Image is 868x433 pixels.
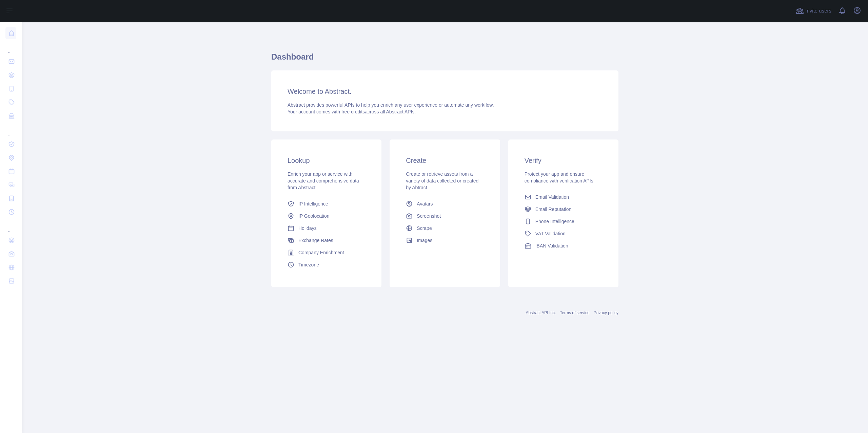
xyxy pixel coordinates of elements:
span: Avatars [417,200,433,207]
span: Create or retrieve assets from a variety of data collected or created by Abtract [406,171,478,190]
span: IP Intelligence [298,200,328,207]
a: Screenshot [403,210,486,222]
a: Holidays [285,222,368,234]
span: Holidays [298,225,317,232]
span: Exchange Rates [298,237,333,244]
a: Phone Intelligence [522,215,605,228]
a: Abstract API Inc. [526,310,556,315]
span: Images [417,237,432,244]
a: IP Geolocation [285,210,368,222]
div: ... [5,219,16,233]
a: Timezone [285,259,368,271]
h3: Welcome to Abstract. [288,87,602,96]
span: Phone Intelligence [535,218,574,225]
span: Abstract provides powerful APIs to help you enrich any user experience or automate any workflow. [288,102,494,108]
span: Company Enrichment [298,249,344,256]
button: Invite users [794,5,833,16]
span: IP Geolocation [298,213,330,219]
span: IBAN Validation [535,242,568,249]
a: IBAN Validation [522,240,605,252]
a: Images [403,234,486,246]
span: Protect your app and ensure compliance with verification APIs [525,171,593,183]
a: Privacy policy [594,310,618,315]
span: VAT Validation [535,230,566,237]
span: Enrich your app or service with accurate and comprehensive data from Abstract [288,171,359,190]
span: Screenshot [417,213,441,219]
a: IP Intelligence [285,198,368,210]
span: Invite users [805,7,831,15]
span: Email Validation [535,194,569,200]
a: Terms of service [560,310,589,315]
a: Email Validation [522,191,605,203]
span: Scrape [417,225,432,232]
div: ... [5,41,16,54]
a: Company Enrichment [285,246,368,259]
span: free credits [341,109,365,114]
h3: Verify [525,156,602,165]
h1: Dashboard [271,51,618,68]
h3: Create [406,156,484,165]
div: ... [5,123,16,137]
a: Exchange Rates [285,234,368,246]
a: Scrape [403,222,486,234]
span: Timezone [298,261,319,268]
h3: Lookup [288,156,365,165]
a: Avatars [403,198,486,210]
a: VAT Validation [522,228,605,240]
span: Your account comes with across all Abstract APIs. [288,109,416,114]
a: Email Reputation [522,203,605,215]
span: Email Reputation [535,206,572,213]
